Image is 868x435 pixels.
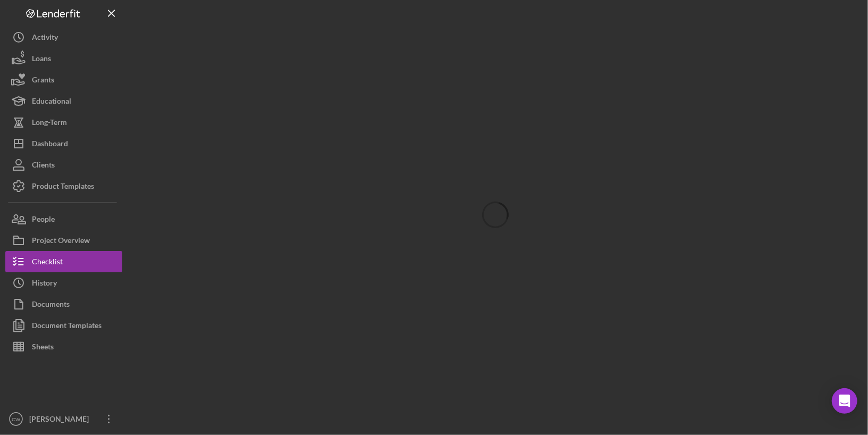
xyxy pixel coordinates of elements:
[12,416,21,422] text: CW
[32,315,102,339] div: Document Templates
[5,175,122,197] button: Product Templates
[32,294,70,317] div: Documents
[32,154,55,178] div: Clients
[5,133,122,154] button: Dashboard
[32,48,51,72] div: Loans
[5,27,122,48] button: Activity
[5,251,122,272] button: Checklist
[5,112,122,133] button: Long-Term
[32,90,71,114] div: Educational
[32,112,67,136] div: Long-Term
[5,272,122,294] button: History
[5,408,122,430] button: CW[PERSON_NAME]
[32,336,54,360] div: Sheets
[5,208,122,230] button: People
[32,133,68,157] div: Dashboard
[32,251,63,275] div: Checklist
[32,272,57,296] div: History
[32,27,58,51] div: Activity
[32,230,90,254] div: Project Overview
[32,175,94,199] div: Product Templates
[5,154,122,175] button: Clients
[5,230,122,251] button: Project Overview
[5,48,122,69] button: Loans
[832,388,857,414] div: Open Intercom Messenger
[5,69,122,90] button: Grants
[32,69,54,93] div: Grants
[32,208,55,232] div: People
[5,90,122,112] button: Educational
[27,408,96,432] div: [PERSON_NAME]
[5,315,122,336] button: Document Templates
[5,336,122,357] button: Sheets
[5,294,122,315] button: Documents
